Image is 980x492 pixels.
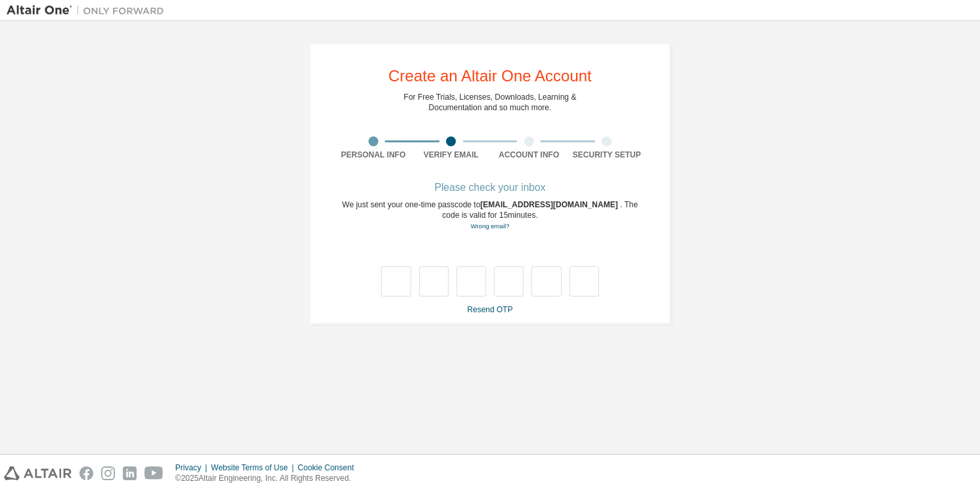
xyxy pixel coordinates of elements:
[412,150,491,160] div: Verify Email
[480,200,620,209] span: [EMAIL_ADDRESS][DOMAIN_NAME]
[123,466,137,480] img: linkedin.svg
[7,4,171,17] img: Altair One
[404,92,577,113] div: For Free Trials, Licenses, Downloads, Learning & Documentation and so much more.
[175,462,211,473] div: Privacy
[79,466,93,480] img: facebook.svg
[568,150,646,160] div: Security Setup
[388,68,592,84] div: Create an Altair One Account
[334,150,412,160] div: Personal Info
[298,462,361,473] div: Cookie Consent
[4,466,72,480] img: altair_logo.svg
[175,473,362,484] p: © 2025 Altair Engineering, Inc. All Rights Reserved.
[490,150,568,160] div: Account Info
[467,305,512,314] a: Resend OTP
[334,199,646,232] div: We just sent your one-time passcode to . The code is valid for 15 minutes.
[145,466,164,480] img: youtube.svg
[470,222,509,230] a: Go back to the registration form
[334,184,646,192] div: Please check your inbox
[211,462,298,473] div: Website Terms of Use
[101,466,115,480] img: instagram.svg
